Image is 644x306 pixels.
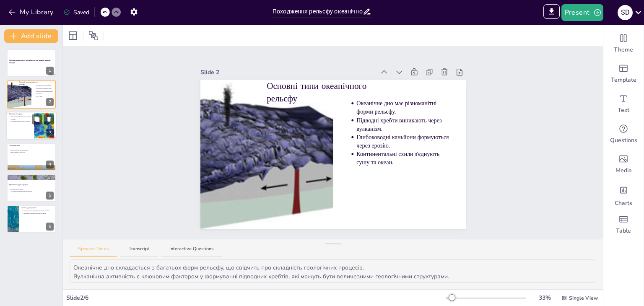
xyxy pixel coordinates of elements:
[603,59,644,89] div: Add ready made slides
[6,5,57,19] button: My Library
[36,91,54,93] p: Глибоководні каньйони формуються через ерозію.
[610,136,637,145] span: Questions
[356,116,452,133] p: Підводні хребти виникають через вулканізм.
[46,67,54,75] div: 1
[36,88,54,91] p: Підводні хребти виникають через вулканізм.
[10,120,31,122] p: Вулканічна діяльність впливає на клімат.
[9,144,54,147] p: Тектоніка плит
[356,99,452,116] p: Океанічне дно має різноманітні форми рельєфу.
[44,114,54,124] button: Delete Slide
[36,94,54,97] p: Континентальні схили з'єднують сушу та океан.
[23,210,54,211] p: Новітні технології використовуються для дослідження.
[618,4,633,21] button: S D
[21,207,54,209] p: Сучасні дослідження
[11,153,54,155] p: Взаємодія плит підтримує геологічну активність.
[618,5,633,20] div: S D
[46,161,54,169] div: 4
[603,119,644,149] div: Get real-time input from your audience
[200,68,375,77] div: Slide 2
[161,246,222,257] button: Interactive Questions
[6,112,57,140] div: https://cdn.sendsteps.com/images/logo/sendsteps_logo_white.pnghttps://cdn.sendsteps.com/images/lo...
[603,149,644,179] div: Add images, graphics, shapes or video
[23,211,54,213] p: Батиметрія створює детальні карти.
[7,80,56,108] div: https://cdn.sendsteps.com/images/slides/2025_14_10_07_01-FaWJQRFuUwu3JqHt.jpegОсновні типи океані...
[7,49,56,77] div: https://cdn.sendsteps.com/images/logo/sendsteps_logo_white.pnghttps://cdn.sendsteps.com/images/lo...
[47,129,54,137] div: 3
[11,152,54,153] p: Вони викликають землетруси.
[66,29,80,42] div: Layout
[66,293,446,302] div: Slide 2 / 6
[267,80,373,105] p: Основні типи океанічного рельєфу
[543,4,560,21] span: Export to PowerPoint
[273,5,363,18] input: Insert title
[4,29,58,43] button: Add slide
[603,89,644,119] div: Add text boxes
[10,116,31,117] p: Підводні вулкани формують нові рельєфи.
[11,150,54,152] p: Тектонічні плити створюють рифти.
[616,227,631,235] span: Table
[88,31,99,41] span: Position
[9,60,50,64] strong: Дослідження рельєфу океанічного дна: новітні наукові підходи
[7,205,56,233] div: https://cdn.sendsteps.com/images/slides/2025_14_10_07_01-D3JhGMTB5Yie6na4.jpegСучасні дослідження...
[11,189,54,190] p: Ерозія впливає на рельєф.
[9,183,54,186] p: Ерозія та осадові процеси
[561,4,603,21] button: Present
[611,76,636,84] span: Template
[10,117,31,121] p: Вони можуть бути активними або сплячими.
[615,166,632,175] span: Media
[618,106,629,114] span: Text
[11,190,54,192] p: Осадові матеріали формують нові структури.
[535,293,555,302] div: 33 %
[70,259,596,283] textarea: Океанічне дно складається з багатьох форм рельєфу, що свідчить про складність геологічних процесі...
[614,46,633,54] span: Theme
[46,192,54,200] div: 5
[46,223,54,231] div: 6
[356,150,452,167] p: Континентальні схили з'єднують сушу та океан.
[9,113,31,115] p: Вулкани та їх роль
[70,246,117,257] button: Speaker Notes
[615,199,632,207] span: Charts
[356,133,452,150] p: Глибоководні каньйони формуються через ерозію.
[7,143,56,171] div: https://cdn.sendsteps.com/images/logo/sendsteps_logo_white.pnghttps://cdn.sendsteps.com/images/lo...
[46,98,54,106] div: 2
[120,246,158,257] button: Transcript
[11,192,54,194] p: Зміни рельєфу впливають на морське життя.
[19,80,39,85] p: Основні типи океанічного рельєфу
[7,174,56,202] div: https://cdn.sendsteps.com/images/slides/2025_14_10_07_01-2GTZ01ZH3D4nHs3D.webpЕрозія та осадові п...
[603,179,644,210] div: Add charts and graphs
[36,84,54,87] p: Океанічне дно має різноманітні форми рельєфу.
[32,114,42,124] button: Duplicate Slide
[23,213,54,214] p: Дистанційне зондування надає дані про океани.
[63,8,89,17] div: Saved
[603,210,644,240] div: Add a table
[569,294,598,302] span: Single View
[603,29,644,59] div: Change the overall theme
